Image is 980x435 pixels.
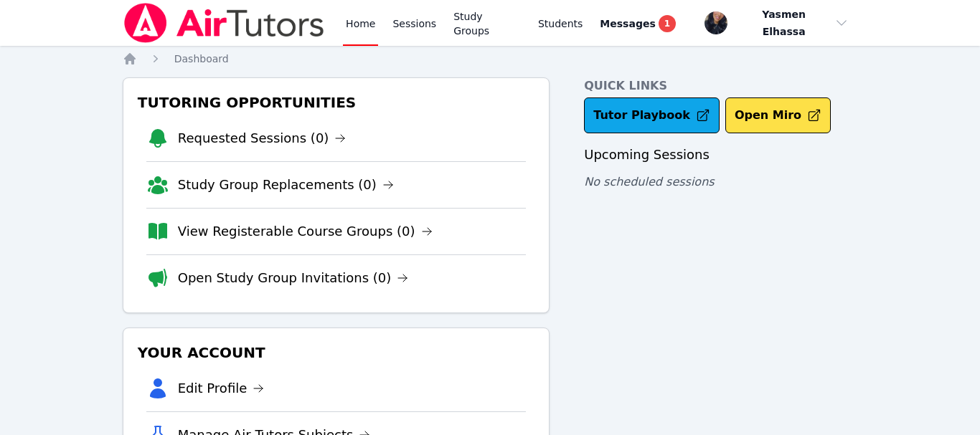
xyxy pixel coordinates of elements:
a: Requested Sessions (0) [178,128,347,148]
a: Dashboard [174,52,229,66]
button: Open Miro [725,97,831,133]
h3: Your Account [135,340,538,365]
img: Air Tutors [123,3,326,43]
span: 1 [659,15,676,32]
nav: Breadcrumb [123,52,858,66]
h3: Tutoring Opportunities [135,90,538,115]
span: Messages [600,16,655,31]
a: View Registerable Course Groups (0) [178,221,433,242]
a: Tutor Playbook [584,97,720,133]
span: No scheduled sessions [584,175,714,188]
h4: Quick Links [584,77,857,95]
a: Open Study Group Invitations (0) [178,268,409,288]
a: Edit Profile [178,378,265,398]
span: Dashboard [174,53,229,64]
a: Study Group Replacements (0) [178,175,394,195]
h3: Upcoming Sessions [584,145,857,165]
